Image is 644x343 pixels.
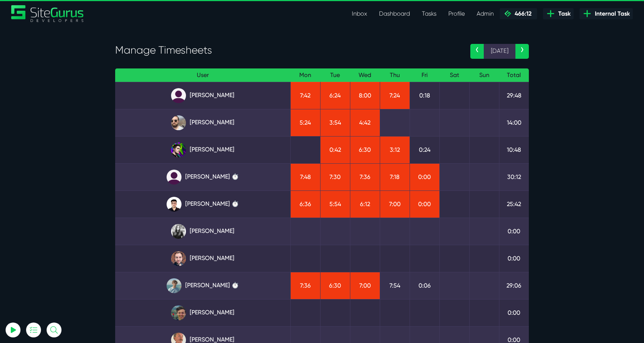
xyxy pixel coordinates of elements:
[171,305,186,320] img: esb8jb8dmrsykbqurfoz.jpg
[121,88,284,103] a: [PERSON_NAME]
[350,68,380,82] th: Wed
[499,190,529,218] td: 25:42
[350,163,380,190] td: 7:36
[484,44,515,59] span: [DATE]
[290,190,320,218] td: 6:36
[500,8,537,19] a: 466:12
[499,299,529,326] td: 0:00
[499,109,529,136] td: 14:00
[121,142,284,157] a: [PERSON_NAME]
[320,163,350,190] td: 7:30
[115,44,459,57] h3: Manage Timesheets
[290,109,320,136] td: 5:24
[543,8,574,19] a: Task
[121,224,284,239] a: [PERSON_NAME]
[11,5,84,22] a: SiteGurus
[592,9,630,18] span: Internal Task
[350,136,380,163] td: 6:30
[471,6,500,21] a: Admin
[320,190,350,218] td: 5:54
[410,82,439,109] td: 0:18
[320,136,350,163] td: 0:42
[380,68,410,82] th: Thu
[121,170,284,185] a: [PERSON_NAME] ⏱️
[442,6,471,21] a: Profile
[555,9,571,18] span: Task
[171,142,186,157] img: rxuxidhawjjb44sgel4e.png
[439,68,469,82] th: Sat
[373,6,416,21] a: Dashboard
[580,8,633,19] a: Internal Task
[499,68,529,82] th: Total
[499,82,529,109] td: 29:48
[171,88,186,103] img: default_qrqg0b.png
[380,136,410,163] td: 3:12
[380,82,410,109] td: 7:24
[380,272,410,299] td: 7:54
[410,190,439,218] td: 0:00
[350,109,380,136] td: 4:42
[290,68,320,82] th: Mon
[290,82,320,109] td: 7:42
[121,278,284,293] a: [PERSON_NAME] ⏱️
[167,170,181,185] img: default_qrqg0b.png
[121,251,284,266] a: [PERSON_NAME]
[499,163,529,190] td: 30:12
[121,197,284,212] a: [PERSON_NAME] ⏱️
[346,6,373,21] a: Inbox
[320,82,350,109] td: 6:24
[470,44,484,59] a: ‹
[410,272,439,299] td: 0:06
[380,163,410,190] td: 7:18
[410,136,439,163] td: 0:24
[515,44,529,59] a: ›
[380,190,410,218] td: 7:00
[410,68,439,82] th: Fri
[320,272,350,299] td: 6:30
[290,272,320,299] td: 7:36
[11,5,84,22] img: Sitegurus Logo
[167,278,181,293] img: tkl4csrki1nqjgf0pb1z.png
[171,251,186,266] img: tfogtqcjwjterk6idyiu.jpg
[512,10,531,17] span: 466:12
[171,224,186,239] img: rgqpcqpgtbr9fmz9rxmm.jpg
[350,272,380,299] td: 7:00
[115,68,290,82] th: User
[171,115,186,130] img: ublsy46zpoyz6muduycb.jpg
[320,109,350,136] td: 3:54
[167,197,181,212] img: xv1kmavyemxtguplm5ir.png
[350,190,380,218] td: 6:12
[121,115,284,130] a: [PERSON_NAME]
[121,305,284,320] a: [PERSON_NAME]
[499,218,529,245] td: 0:00
[416,6,442,21] a: Tasks
[499,136,529,163] td: 10:48
[350,82,380,109] td: 8:00
[469,68,499,82] th: Sun
[410,163,439,190] td: 0:00
[499,245,529,272] td: 0:00
[320,68,350,82] th: Tue
[290,163,320,190] td: 7:48
[499,272,529,299] td: 29:06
